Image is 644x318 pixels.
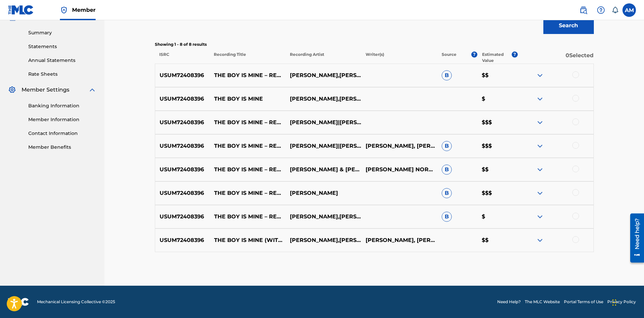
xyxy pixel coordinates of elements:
p: THE BOY IS MINE – REMIX A CAPPELLA [209,71,285,79]
a: Annual Statements [28,57,96,64]
p: [PERSON_NAME]|[PERSON_NAME]|[PERSON_NAME] [285,118,361,127]
img: Member Settings [8,86,16,94]
a: Portal Terms of Use [564,299,603,305]
img: expand [88,86,96,94]
a: The MLC Website [525,299,560,305]
p: USUM72408396 [155,166,210,174]
p: Showing 1 - 8 of 8 results [155,41,594,47]
p: [PERSON_NAME] [285,189,361,197]
p: [PERSON_NAME],[PERSON_NAME],[PERSON_NAME] [285,71,361,79]
p: [PERSON_NAME]|[PERSON_NAME]|[PERSON_NAME] [285,142,361,150]
img: expand [536,213,544,221]
span: Mechanical Licensing Collective © 2025 [37,299,115,305]
iframe: Resource Center [625,211,644,265]
img: logo [8,298,29,306]
a: Member Benefits [28,144,96,151]
p: Recording Title [209,51,285,64]
span: ? [512,51,518,58]
img: expand [536,95,544,103]
a: Summary [28,29,96,36]
p: [PERSON_NAME],[PERSON_NAME],[PERSON_NAME] [285,213,361,221]
p: [PERSON_NAME] NORWOODDAVIDIORMONICA ARNOLDMAX [PERSON_NAME] [361,166,437,174]
span: Member [72,6,96,14]
button: Search [543,17,594,34]
span: B [442,188,452,198]
img: expand [536,71,544,79]
p: THE BOY IS MINE (WITH [PERSON_NAME], [PERSON_NAME]) – REMIX A CAPPELLA [209,236,285,244]
span: B [442,141,452,151]
span: B [442,165,452,175]
p: $$ [477,236,517,244]
p: $$ [477,166,517,174]
p: USUM72408396 [155,142,210,150]
p: $ [477,213,517,221]
img: help [597,6,605,14]
p: [PERSON_NAME],[PERSON_NAME],[PERSON_NAME] [285,236,361,244]
p: $$ [477,71,517,79]
img: expand [536,118,544,127]
a: Privacy Policy [607,299,636,305]
a: Statements [28,43,96,50]
p: Recording Artist [285,51,361,64]
div: Notifications [612,7,618,13]
a: Public Search [577,3,590,17]
p: ISRC [155,51,209,64]
p: THE BOY IS MINE – REMIX A CAPPELLA [209,118,285,127]
p: $$$ [477,118,517,127]
p: THE BOY IS MINE – REMIX A CAPPELLA [209,166,285,174]
p: [PERSON_NAME], [PERSON_NAME], [PERSON_NAME], [PERSON_NAME], [PERSON_NAME], [PERSON_NAME] [361,142,437,150]
p: 0 Selected [518,51,594,64]
a: Member Information [28,116,96,123]
a: Banking Information [28,102,96,109]
div: User Menu [622,3,636,17]
img: expand [536,236,544,244]
img: search [579,6,587,14]
p: USUM72408396 [155,236,210,244]
img: expand [536,142,544,150]
p: USUM72408396 [155,71,210,79]
iframe: Chat Widget [610,286,644,318]
p: Source [442,51,456,64]
p: $$$ [477,189,517,197]
p: Writer(s) [361,51,437,64]
a: Need Help? [497,299,521,305]
p: THE BOY IS MINE [209,95,285,103]
span: B [442,212,452,222]
p: [PERSON_NAME], [PERSON_NAME], [PERSON_NAME], [PERSON_NAME], [PERSON_NAME], [PERSON_NAME], [PERSON... [361,236,437,244]
img: Top Rightsholder [60,6,68,14]
span: Member Settings [22,86,69,94]
p: USUM72408396 [155,213,210,221]
a: Rate Sheets [28,71,96,78]
p: THE BOY IS MINE – REMIX A CAPPELLA [209,189,285,197]
p: THE BOY IS MINE – REMIX A CAPPELLA [209,142,285,150]
p: $$$ [477,142,517,150]
p: $ [477,95,517,103]
span: ? [471,51,477,58]
p: USUM72408396 [155,95,210,103]
p: [PERSON_NAME] & [PERSON_NAME] & [PERSON_NAME] [285,166,361,174]
p: Estimated Value [482,51,512,64]
img: expand [536,189,544,197]
p: USUM72408396 [155,189,210,197]
a: Contact Information [28,130,96,137]
p: THE BOY IS MINE – REMIX A CAPPELLA [209,213,285,221]
img: expand [536,166,544,174]
p: [PERSON_NAME],[PERSON_NAME] & [PERSON_NAME] [285,95,361,103]
img: MLC Logo [8,5,34,15]
p: USUM72408396 [155,118,210,127]
span: B [442,70,452,80]
div: Help [594,3,608,17]
div: Drag [612,292,616,313]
